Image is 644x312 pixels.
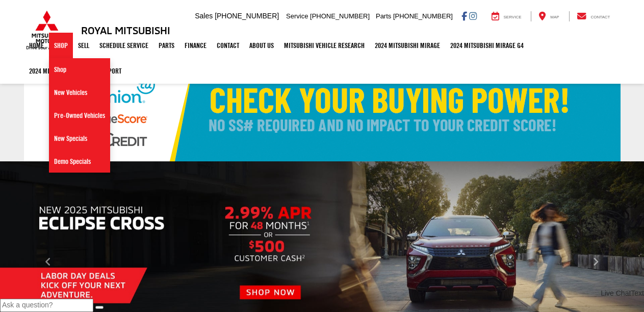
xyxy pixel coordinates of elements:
[212,33,244,58] a: Contact
[179,33,212,58] a: Finance
[244,33,279,58] a: About Us
[24,58,126,84] a: 2024 Mitsubishi Outlander SPORT
[73,33,94,58] a: Sell
[94,33,153,58] a: Schedule Service: Opens in a new tab
[24,59,621,161] img: Check Your Buying Power
[469,12,477,20] a: Instagram: Click to visit our Instagram page
[49,127,110,150] a: New Specials
[49,104,110,127] a: Pre-Owned Vehicles
[393,12,453,20] span: [PHONE_NUMBER]
[504,15,522,19] span: Service
[24,10,70,50] img: Mitsubishi
[215,12,279,20] span: [PHONE_NUMBER]
[49,33,73,58] a: Shop
[310,12,370,20] span: [PHONE_NUMBER]
[376,12,391,20] span: Parts
[195,12,213,20] span: Sales
[49,81,110,104] a: New Vehicles
[49,58,110,81] a: Shop
[531,11,566,21] a: Map
[81,25,170,36] h3: Royal Mitsubishi
[279,33,370,58] a: Mitsubishi Vehicle Research
[484,11,529,21] a: Service
[445,33,529,58] a: 2024 Mitsubishi Mirage G4
[24,33,49,58] a: Home
[286,12,308,20] span: Service
[370,33,445,58] a: 2024 Mitsubishi Mirage
[153,33,179,58] a: Parts: Opens in a new tab
[461,12,467,20] a: Facebook: Click to visit our Facebook page
[590,15,610,19] span: Contact
[550,15,559,19] span: Map
[49,150,110,173] a: Demo Specials
[569,11,618,21] a: Contact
